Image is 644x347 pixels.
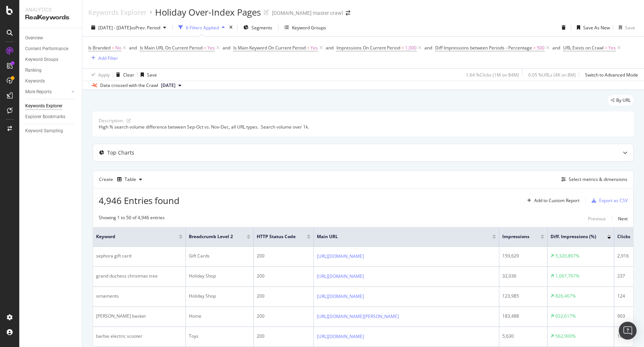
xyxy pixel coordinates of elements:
[583,25,610,31] div: Save As New
[233,45,306,51] span: Is Main Keyword On Current Period
[608,95,634,106] div: legacy label
[317,333,364,340] a: [URL][DOMAIN_NAME]
[524,195,579,207] button: Add to Custom Report
[552,44,560,51] button: and
[161,82,175,89] span: 2024 Dec. 18th
[555,273,579,279] div: 1,067,767%
[99,117,124,124] div: Description:
[563,45,604,51] span: URL Exists on Crawl
[528,72,576,78] div: 0.05 % URLs ( 4K on 8M )
[25,127,63,135] div: Keyword Sampling
[25,45,68,53] div: Content Performance
[618,215,628,222] div: Next
[558,175,627,184] button: Select metrics & dimensions
[589,195,628,207] button: Export as CSV
[25,45,77,53] a: Content Performance
[147,72,157,78] div: Save
[88,8,147,16] a: Keywords Explorer
[569,176,627,182] div: Select metrics & dimensions
[502,273,544,279] div: 32,036
[99,173,145,185] div: Create
[257,333,310,340] div: 200
[175,22,228,33] button: 6 Filters Applied
[223,44,230,51] button: and
[88,45,111,51] span: Is Branded
[88,53,118,62] button: Add Filter
[555,293,576,299] div: 826,467%
[25,113,77,121] a: Explorer Bookmarks
[107,149,134,156] div: Top Charts
[617,233,633,240] span: Clicks
[158,81,184,90] button: [DATE]
[502,233,529,240] span: Impressions
[140,45,203,51] span: Is Main URL On Current Period
[98,55,118,61] div: Add Filter
[96,253,183,259] div: sephora gift card
[466,72,519,78] div: 1.64 % Clicks ( 1M on 84M )
[424,44,432,51] button: and
[502,333,544,340] div: 5,630
[616,98,631,103] span: By URL
[88,69,110,81] button: Apply
[405,43,417,53] span: 1,000
[599,197,628,204] div: Export as CSV
[317,273,364,280] a: [URL][DOMAIN_NAME]
[100,82,158,89] div: Data crossed with the Crawl
[99,194,180,207] span: 4,946 Entries found
[317,313,399,320] a: [URL][DOMAIN_NAME][PERSON_NAME]
[310,43,318,53] span: Yes
[189,333,250,340] div: Toys
[252,25,272,31] span: Segments
[585,72,638,78] div: Switch to Advanced Mode
[616,22,635,33] button: Save
[25,77,45,85] div: Keywords
[533,45,536,51] span: >
[96,333,183,340] div: barbie electric scooter
[625,25,635,31] div: Save
[96,293,183,299] div: ornaments
[25,88,69,96] a: More Reports
[129,44,137,51] button: and
[98,25,131,31] span: [DATE] - [DATE]
[99,214,165,223] div: Showing 1 to 50 of 4,946 entries
[25,102,77,110] a: Keywords Explorer
[257,233,296,240] span: HTTP Status Code
[257,273,310,279] div: 200
[189,253,250,259] div: Gift Cards
[123,72,134,78] div: Clear
[240,22,275,33] button: Segments
[131,25,160,31] span: vs Prev. Period
[555,333,576,340] div: 562,900%
[25,77,77,85] a: Keywords
[189,293,250,299] div: Holiday Shop
[282,22,329,33] button: Keyword Groups
[189,313,250,320] div: Home
[99,124,628,130] div: High % search volume difference between Sep-Oct vs. Nov-Dec, all URL types. Search volume over 1k.
[98,72,110,78] div: Apply
[619,322,637,340] div: Open Intercom Messenger
[502,253,544,259] div: 159,629
[207,43,215,53] span: Yes
[25,102,62,110] div: Keywords Explorer
[555,253,579,259] div: 5,320,867%
[618,214,628,223] button: Next
[25,88,52,96] div: More Reports
[25,127,77,135] a: Keyword Sampling
[96,233,168,240] span: Keyword
[25,67,77,74] a: Ranking
[574,22,610,33] button: Save As New
[326,44,333,51] button: and
[189,273,250,279] div: Holiday Shop
[551,233,596,240] span: Diff. Impressions (%)
[96,273,183,279] div: grand duchess christmas tree
[257,313,310,320] div: 200
[223,45,230,51] div: and
[317,233,481,240] span: Main URL
[272,9,343,17] div: [DOMAIN_NAME] master crawl
[552,45,560,51] div: and
[582,69,638,81] button: Switch to Advanced Mode
[129,45,137,51] div: and
[435,45,532,51] span: Diff Impressions between Periods - Percentage
[502,293,544,299] div: 123,985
